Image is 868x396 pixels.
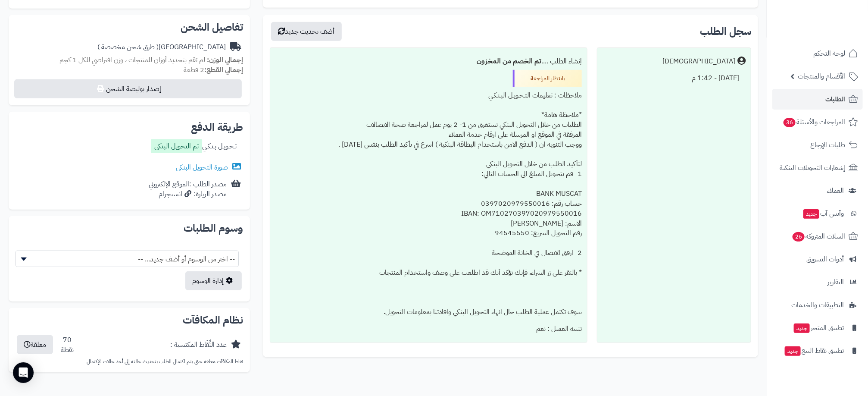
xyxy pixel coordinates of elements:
[151,139,237,155] div: تـحـويـل بـنـكـي
[513,70,582,87] div: بانتظار المراجعة
[477,56,541,66] b: تم الخصم من المخزون
[191,122,243,132] h2: طريقة الدفع
[772,249,863,270] a: أدوات التسويق
[813,47,845,60] span: لوحة التحكم
[772,43,863,64] a: لوحة التحكم
[793,322,844,334] span: تطبيق المتجر
[97,42,159,52] span: ( طرق شحن مخصصة )
[16,251,238,267] span: -- اختر من الوسوم أو أضف جديد... --
[772,317,863,338] a: تطبيق المتجرجديد
[772,272,863,292] a: التقارير
[16,223,243,233] h2: وسوم الطلبات
[827,185,844,197] span: العملاء
[794,324,810,333] span: جديد
[149,189,227,199] div: مصدر الزيارة: انستجرام
[16,358,243,365] p: نقاط المكافآت معلقة حتى يتم اكتمال الطلب بتحديث حالته إلى أحد حالات الإكتمال
[13,362,34,383] div: Open Intercom Messenger
[97,42,226,52] div: [GEOGRAPHIC_DATA]
[275,87,582,321] div: ملاحظات : تعليمات التـحـويـل البـنـكـي *ملاحظة هامة* الطلبات من خلال التحويل البنكي تستغرق من 1- ...
[785,346,801,356] span: جديد
[803,209,819,219] span: جديد
[798,70,845,82] span: الأقسام والمنتجات
[827,276,844,288] span: التقارير
[772,203,863,224] a: وآتس آبجديد
[825,93,845,105] span: الطلبات
[772,89,863,110] a: الطلبات
[184,65,243,75] small: 2 قطعة
[772,157,863,178] a: إشعارات التحويلات البنكية
[170,340,227,350] div: عدد النِّقَاط المكتسبة :
[271,22,342,41] button: أضف تحديث جديد
[17,335,53,354] button: معلقة
[61,335,74,355] div: 70
[772,112,863,132] a: المراجعات والأسئلة36
[16,251,239,267] span: -- اختر من الوسوم أو أضف جديد... --
[207,55,243,65] strong: إجمالي الوزن:
[772,295,863,315] a: التطبيقات والخدمات
[662,57,735,66] div: [DEMOGRAPHIC_DATA]
[603,70,746,87] div: [DATE] - 1:42 م
[772,180,863,201] a: العملاء
[791,299,844,311] span: التطبيقات والخدمات
[806,253,844,265] span: أدوات التسويق
[149,179,227,199] div: مصدر الطلب :الموقع الإلكتروني
[61,345,74,355] div: نقطة
[14,79,242,98] button: إصدار بوليصة الشحن
[275,321,582,337] div: تنبيه العميل : نعم
[772,226,863,247] a: السلات المتروكة26
[59,55,205,65] span: لم تقم بتحديد أوزان للمنتجات ، وزن افتراضي للكل 1 كجم
[204,65,243,75] strong: إجمالي القطع:
[780,162,845,174] span: إشعارات التحويلات البنكية
[16,315,243,325] h2: نظام المكافآت
[793,232,805,242] span: 26
[151,139,202,153] label: تم التحويل البنكى
[802,207,844,220] span: وآتس آب
[783,116,845,128] span: المراجعات والأسئلة
[185,271,242,290] a: إدارة الوسوم
[700,26,751,37] h3: سجل الطلب
[772,135,863,155] a: طلبات الإرجاع
[16,22,243,32] h2: تفاصيل الشحن
[784,345,844,357] span: تطبيق نقاط البيع
[784,118,796,127] span: 36
[792,230,845,242] span: السلات المتروكة
[810,139,845,151] span: طلبات الإرجاع
[772,340,863,361] a: تطبيق نقاط البيعجديد
[275,53,582,70] div: إنشاء الطلب ....
[176,162,243,173] a: صورة التحويل البنكى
